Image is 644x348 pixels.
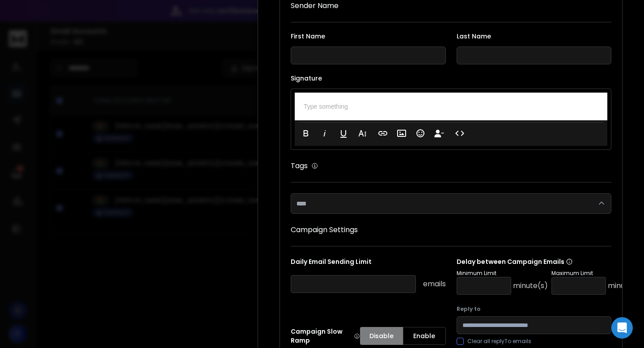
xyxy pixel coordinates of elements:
p: minute(s) [513,280,548,291]
p: emails [423,279,446,289]
div: Open Intercom Messenger [611,317,633,339]
label: Signature [291,75,611,81]
button: Insert Link (⌘K) [374,124,391,142]
h1: Sender Name [291,0,611,11]
button: Insert Unsubscribe Link [431,124,448,142]
button: Enable [403,327,446,345]
p: Campaign Slow Ramp [291,327,360,345]
p: Daily Email Sending Limit [291,257,446,270]
button: Emoticons [412,124,429,142]
button: Italic (⌘I) [316,124,333,142]
label: Reply to [457,306,612,313]
button: More Text [354,124,371,142]
button: Underline (⌘U) [335,124,352,142]
button: Bold (⌘B) [297,124,314,142]
label: Clear all replyTo emails [467,338,531,345]
p: Maximum Limit [551,270,643,277]
button: Disable [360,327,403,345]
label: First Name [291,33,446,39]
button: Code View [451,124,468,142]
p: minute(s) [608,280,643,291]
h1: Tags [291,161,308,171]
p: Minimum Limit [457,270,548,277]
h1: Campaign Settings [291,225,611,235]
p: Delay between Campaign Emails [457,257,643,266]
label: Last Name [457,33,612,39]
